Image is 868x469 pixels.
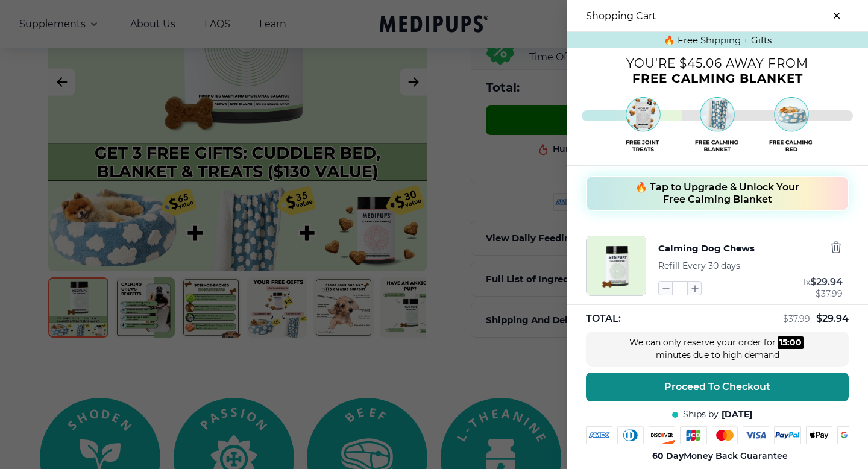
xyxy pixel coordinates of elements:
div: 00 [790,336,802,349]
button: Proceed To Checkout [586,373,849,401]
img: Free shipping [582,93,853,156]
div: We can only reserve your order for minutes due to high demand [627,336,808,362]
span: $ 37.99 [816,289,843,298]
strong: 60 Day [652,450,684,461]
span: 🔥 Free Shipping + Gifts [664,34,772,46]
span: 🔥 Tap to Upgrade & Unlock Your Free Calming Blanket [635,181,799,206]
div: 15 [779,336,787,349]
span: $ 37.99 [783,313,810,324]
span: 1 x [803,277,810,288]
span: Proceed To Checkout [664,381,770,393]
img: discover [649,426,675,444]
img: mastercard [712,426,738,444]
img: visa [743,426,769,444]
img: apple [806,426,832,444]
span: [DATE] [722,409,752,420]
p: You're $45.06 away from [567,60,868,66]
span: $ 29.94 [816,313,849,324]
button: Calming Dog Chews [658,241,755,256]
span: TOTAL: [586,312,621,326]
img: jcb [680,426,707,444]
span: Ships by [683,409,719,420]
button: 🔥 Tap to Upgrade & Unlock Your Free Calming Blanket [586,176,849,211]
span: $ 29.94 [810,276,843,288]
img: paypal [774,426,801,444]
img: amex [586,426,612,444]
span: Refill Every 30 days [658,260,740,271]
button: close-cart [825,4,849,28]
span: Free Calming Blanket [632,71,803,86]
span: Money Back Guarantee [652,450,788,462]
img: diners-club [617,426,644,444]
img: google [837,426,864,444]
div: : [778,336,804,349]
h3: Shopping Cart [586,10,656,22]
img: Calming Dog Chews [587,236,646,295]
